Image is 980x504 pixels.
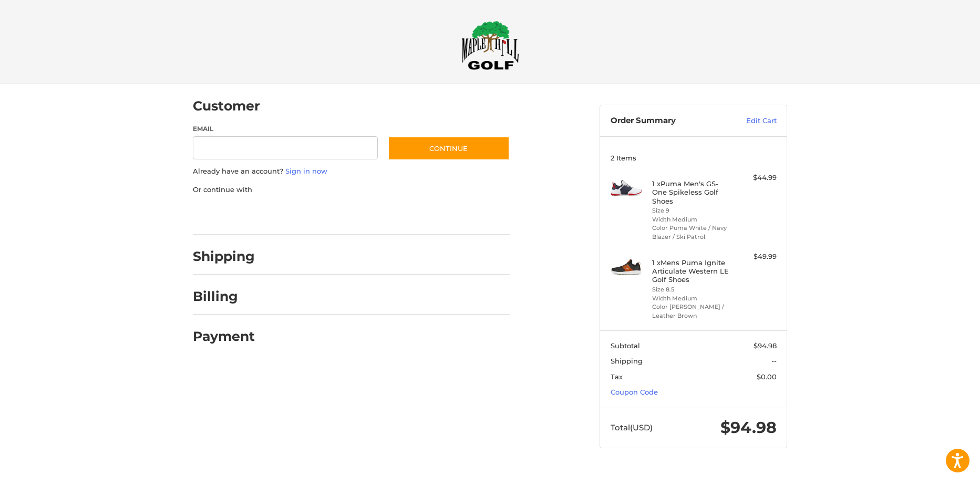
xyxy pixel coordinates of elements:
h3: 2 Items [611,154,777,162]
button: Continue [388,136,510,160]
iframe: Gorgias live chat messenger [11,459,125,493]
h2: Customer [193,98,260,114]
li: Color [PERSON_NAME] / Leather Brown [652,303,733,320]
iframe: PayPal-venmo [368,205,447,224]
span: Subtotal [611,341,640,350]
span: -- [771,357,777,365]
div: $44.99 [735,173,777,183]
h2: Shipping [193,248,255,265]
h4: 1 x Puma Men's GS-One Spikeless Golf Shoes [652,179,733,205]
iframe: PayPal-paylater [278,205,357,224]
span: Tax [611,372,623,381]
iframe: PayPal-paypal [190,205,269,224]
p: Already have an account? [193,166,510,177]
span: Total (USD) [611,422,653,432]
li: Width Medium [652,294,733,303]
div: $49.99 [735,251,777,262]
p: Or continue with [193,185,510,195]
span: $0.00 [757,372,777,381]
a: Edit Cart [724,116,777,126]
span: $94.98 [754,341,777,350]
h2: Payment [193,328,255,345]
span: $94.98 [720,418,777,437]
a: Sign in now [285,167,327,175]
img: Maple Hill Golf [461,21,519,70]
span: Shipping [611,357,643,365]
li: Color Puma White / Navy Blazer / Ski Patrol [652,224,733,241]
li: Size 9 [652,206,733,215]
h4: 1 x Mens Puma Ignite Articulate Western LE Golf Shoes [652,258,733,284]
h2: Billing [193,288,254,305]
li: Width Medium [652,215,733,224]
li: Size 8.5 [652,285,733,294]
h3: Order Summary [611,116,724,126]
label: Email [193,124,378,134]
a: Coupon Code [611,388,658,396]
